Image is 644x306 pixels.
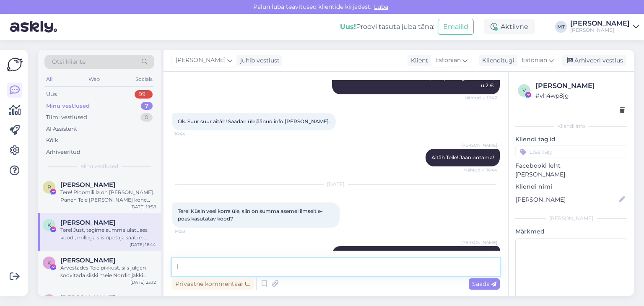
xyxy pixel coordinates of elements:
[172,258,500,276] textarea: l
[60,294,115,302] span: Katrin Katrin
[515,215,627,222] div: [PERSON_NAME]
[435,56,461,65] span: Estonian
[515,227,627,236] p: Märkmed
[535,81,625,91] div: [PERSON_NAME]
[438,19,474,35] button: Emailid
[461,239,497,246] span: [PERSON_NAME]
[371,3,391,10] span: Luba
[570,20,630,27] div: [PERSON_NAME]
[172,181,500,188] div: [DATE]
[87,74,101,85] div: Web
[46,148,80,156] div: Arhiveeritud
[515,170,627,179] p: [PERSON_NAME]
[340,23,356,31] b: Uus!
[60,219,115,226] span: Kadri Viirand
[47,184,51,190] span: R
[484,19,535,34] div: Aktiivne
[522,87,526,93] span: v
[522,56,547,65] span: Estonian
[172,278,254,290] div: Privaatne kommentaar
[47,222,51,228] span: K
[141,102,153,110] div: 7
[472,280,496,288] span: Saada
[60,264,156,279] div: Arvestades Teie pikkust, siis julgen soovitada siiski meie Nordic jakki suuruses XXS. S suurus on...
[134,74,154,85] div: Socials
[516,195,618,204] input: Lisa nimi
[535,91,625,100] div: # vh4wp8jg
[60,181,115,189] span: Ringo Voosalu
[135,90,153,99] div: 99+
[47,259,51,266] span: K
[431,154,494,161] span: Aitäh Teile! Jään ootama!
[479,56,514,65] div: Klienditugi
[464,167,497,173] span: Nähtud ✓ 16:44
[174,131,206,137] span: 16:44
[46,113,87,122] div: Tiimi vestlused
[515,182,627,191] p: Kliendi nimi
[562,55,626,66] div: Arhiveeri vestlus
[570,20,639,34] a: [PERSON_NAME][PERSON_NAME]
[46,102,90,110] div: Minu vestlused
[515,135,627,144] p: Kliendi tag'id
[178,118,330,124] span: Ok. Suur suur aitäh! Saadan ülejäänud info [PERSON_NAME].
[44,74,54,85] div: All
[174,228,206,234] span: 14:58
[130,279,156,285] div: [DATE] 23:12
[176,56,226,65] span: [PERSON_NAME]
[570,27,630,34] div: [PERSON_NAME]
[178,208,323,222] span: Tere! Küsin veel korra üle, siin on summa asemel ilmselt e-poes kasutatav kood?
[46,136,58,145] div: Kõik
[46,90,57,99] div: Uus
[52,57,86,66] span: Otsi kliente
[140,113,153,122] div: 0
[7,57,23,73] img: Askly Logo
[555,21,567,33] div: MT
[408,56,428,65] div: Klient
[130,241,156,248] div: [DATE] 16:44
[60,189,156,204] div: Tere! Ploomililla on [PERSON_NAME]. Panen Teie [PERSON_NAME] kohe [PERSON_NAME]. Tervitustega, [P...
[60,257,115,264] span: Kristel Goldšmidt
[130,204,156,210] div: [DATE] 19:58
[515,161,627,170] p: Facebooki leht
[60,226,156,241] div: Tere! Just, tegime summa ulatuses koodi, millega siis õpetaja saab e-poest ostu sooritada.
[515,145,627,158] input: Lisa tag
[515,122,627,130] div: Kliendi info
[237,56,280,65] div: juhib vestlust
[465,95,497,101] span: Nähtud ✓ 16:42
[80,163,118,170] span: Minu vestlused
[340,22,434,32] div: Proovi tasuta juba täna:
[461,142,497,148] span: [PERSON_NAME]
[46,125,77,133] div: AI Assistent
